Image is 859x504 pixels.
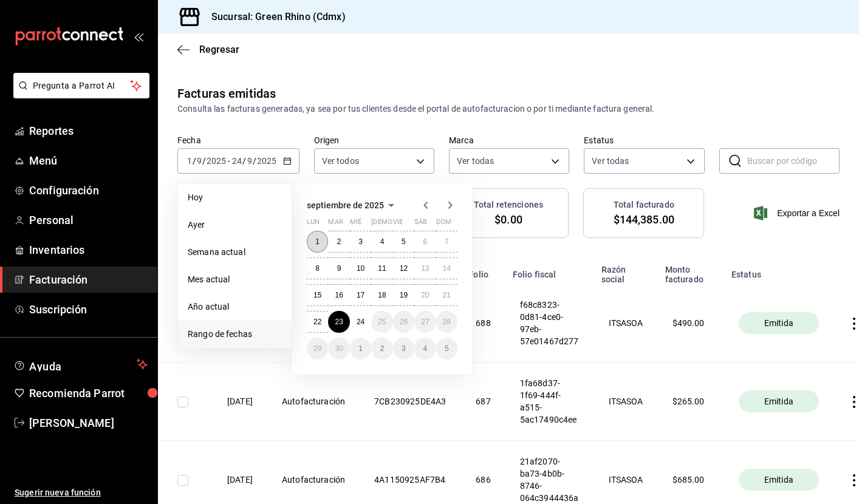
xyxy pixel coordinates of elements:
[188,273,282,286] span: Mes actual
[328,311,349,333] button: 23 de septiembre de 2025
[307,311,328,333] button: 22 de septiembre de 2025
[328,218,343,231] abbr: martes
[328,231,349,253] button: 2 de septiembre de 2025
[253,156,256,166] span: /
[594,257,658,284] th: Razón social
[134,32,143,41] button: open_drawer_menu
[378,264,386,273] abbr: 11 de septiembre de 2025
[436,338,457,359] button: 5 de octubre de 2025
[335,344,343,353] abbr: 30 de septiembre de 2025
[759,395,798,407] span: Emitida
[13,73,149,98] button: Pregunta a Parrot AI
[505,363,594,441] th: 1fa68d37-1f69-444f-a515-5ac17490c4ee
[337,264,341,273] abbr: 9 de septiembre de 2025
[15,486,148,499] span: Sugerir nueva función
[177,44,239,55] button: Regresar
[307,338,328,359] button: 29 de septiembre de 2025
[242,156,246,166] span: /
[474,199,543,211] h3: Total retenciones
[594,284,658,363] th: ITSASOA
[614,211,674,228] span: $144,385.00
[267,363,360,441] th: Autofacturación
[747,149,840,173] input: Buscar por código
[505,284,594,363] th: f68c8323-0d81-4ce0-97eb-57e01467d277
[402,237,406,246] abbr: 5 de septiembre de 2025
[358,344,363,353] abbr: 1 de octubre de 2025
[314,136,434,145] label: Origen
[380,344,385,353] abbr: 2 de octubre de 2025
[614,199,674,211] h3: Total facturado
[414,311,436,333] button: 27 de septiembre de 2025
[371,284,392,306] button: 18 de septiembre de 2025
[350,231,371,253] button: 3 de septiembre de 2025
[457,155,494,167] span: Ver todas
[307,198,399,213] button: septiembre de 2025
[400,264,408,273] abbr: 12 de septiembre de 2025
[213,363,267,441] th: [DATE]
[378,291,386,299] abbr: 18 de septiembre de 2025
[360,363,461,441] th: 7CB230925DE4A3
[335,318,343,326] abbr: 23 de septiembre de 2025
[29,182,148,199] span: Configuración
[337,237,341,246] abbr: 2 de septiembre de 2025
[322,155,359,167] span: Ver todos
[436,231,457,253] button: 7 de septiembre de 2025
[188,191,282,204] span: Hoy
[199,44,239,55] span: Regresar
[29,415,148,431] span: [PERSON_NAME]
[188,246,282,259] span: Semana actual
[594,363,658,441] th: ITSASOA
[358,237,363,246] abbr: 3 de septiembre de 2025
[350,257,371,279] button: 10 de septiembre de 2025
[29,212,148,228] span: Personal
[449,136,569,145] label: Marca
[393,311,414,333] button: 26 de septiembre de 2025
[393,231,414,253] button: 5 de septiembre de 2025
[378,318,386,326] abbr: 25 de septiembre de 2025
[196,156,202,166] input: --
[423,344,427,353] abbr: 4 de octubre de 2025
[400,291,408,299] abbr: 19 de septiembre de 2025
[584,136,704,145] label: Estatus
[9,88,149,101] a: Pregunta a Parrot AI
[505,257,594,284] th: Folio fiscal
[371,218,443,231] abbr: jueves
[29,271,148,288] span: Facturación
[393,284,414,306] button: 19 de septiembre de 2025
[445,237,449,246] abbr: 7 de septiembre de 2025
[313,291,321,299] abbr: 15 de septiembre de 2025
[393,338,414,359] button: 3 de octubre de 2025
[414,231,436,253] button: 6 de septiembre de 2025
[414,338,436,359] button: 4 de octubre de 2025
[188,219,282,231] span: Ayer
[759,317,798,329] span: Emitida
[371,338,392,359] button: 2 de octubre de 2025
[350,284,371,306] button: 17 de septiembre de 2025
[445,344,449,353] abbr: 5 de octubre de 2025
[658,363,724,441] th: $ 265.00
[592,155,629,167] span: Ver todas
[202,10,346,24] h3: Sucursal: Green Rhino (Cdmx)
[421,291,429,299] abbr: 20 de septiembre de 2025
[206,156,227,166] input: ----
[393,218,403,231] abbr: viernes
[371,257,392,279] button: 11 de septiembre de 2025
[658,257,724,284] th: Monto facturado
[228,156,230,166] span: -
[33,80,131,92] span: Pregunta a Parrot AI
[443,264,451,273] abbr: 14 de septiembre de 2025
[436,218,451,231] abbr: domingo
[29,123,148,139] span: Reportes
[177,136,299,145] label: Fecha
[193,156,196,166] span: /
[436,284,457,306] button: 21 de septiembre de 2025
[307,200,384,210] span: septiembre de 2025
[328,257,349,279] button: 9 de septiembre de 2025
[756,206,840,220] span: Exportar a Excel
[188,328,282,341] span: Rango de fechas
[393,257,414,279] button: 12 de septiembre de 2025
[202,156,206,166] span: /
[495,211,522,228] span: $0.00
[421,318,429,326] abbr: 27 de septiembre de 2025
[436,311,457,333] button: 28 de septiembre de 2025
